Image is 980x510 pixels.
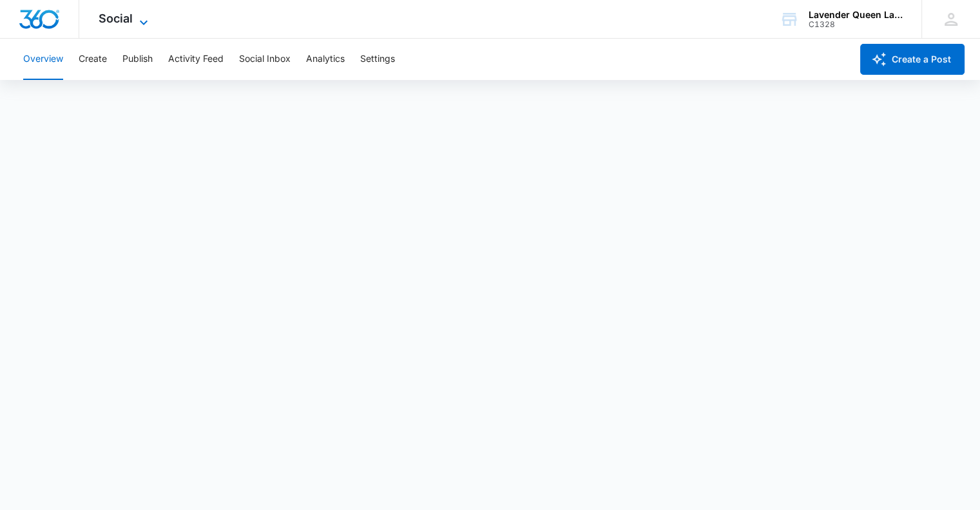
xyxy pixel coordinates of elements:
div: account id [809,20,903,29]
button: Social Inbox [239,39,291,80]
button: Activity Feed [168,39,224,80]
button: Create [79,39,107,80]
button: Analytics [306,39,345,80]
button: Create a Post [860,44,965,75]
button: Settings [360,39,395,80]
span: Social [99,12,133,25]
button: Publish [122,39,153,80]
button: Overview [23,39,63,80]
div: account name [809,10,903,20]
